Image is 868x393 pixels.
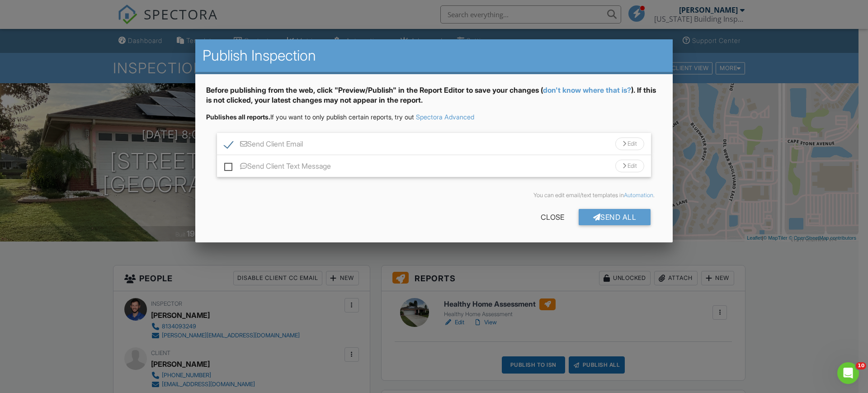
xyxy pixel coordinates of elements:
[837,362,859,384] iframe: Intercom live chat
[224,162,331,173] label: Send Client Text Message
[206,85,662,113] div: Before publishing from the web, click "Preview/Publish" in the Report Editor to save your changes...
[615,160,644,172] div: Edit
[624,192,653,199] a: Automation
[206,113,414,121] span: If you want to only publish certain reports, try out
[416,113,474,121] a: Spectora Advanced
[203,47,665,65] h2: Publish Inspection
[224,140,303,151] label: Send Client Email
[615,137,644,150] div: Edit
[856,362,866,369] span: 10
[206,113,270,121] strong: Publishes all reports.
[213,192,655,199] div: You can edit email/text templates in .
[526,209,579,225] div: Close
[543,85,631,95] a: don't know where that is?
[579,209,651,225] div: Send All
